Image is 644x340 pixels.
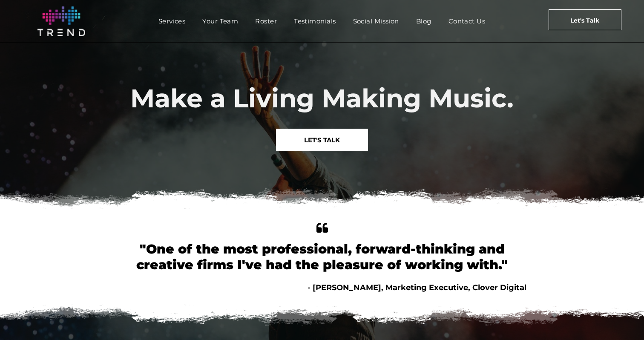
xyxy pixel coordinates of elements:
span: Make a Living Making Music. [130,83,514,114]
a: Contact Us [440,15,494,27]
font: "One of the most professional, forward-thinking and creative firms I've had the pleasure of worki... [136,241,508,273]
img: logo [37,6,85,36]
a: Blog [408,15,440,27]
a: Testimonials [285,15,344,27]
span: - [PERSON_NAME], Marketing Executive, Clover Digital [308,283,526,292]
a: Services [150,15,194,27]
a: Let's Talk [549,9,621,30]
span: Let's Talk [570,10,599,31]
a: Roster [247,15,285,27]
span: LET'S TALK [304,129,340,151]
a: Social Mission [345,15,408,27]
a: Your Team [194,15,247,27]
a: LET'S TALK [276,129,368,151]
